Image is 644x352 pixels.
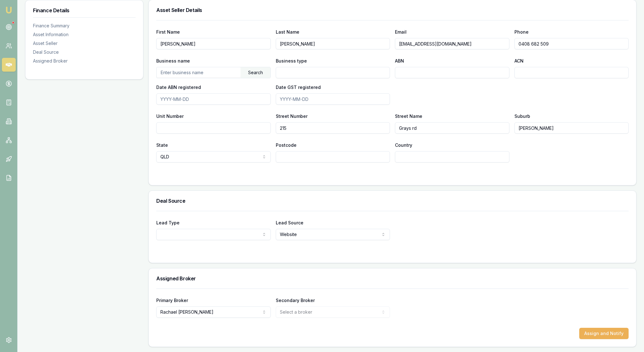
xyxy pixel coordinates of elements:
h3: Asset Seller Details [156,8,629,13]
div: Deal Source [33,49,136,55]
input: YYYY-MM-DD [156,93,271,105]
label: Secondary Broker [276,298,315,303]
label: Street Number [276,113,308,119]
div: Asset Seller [33,40,136,47]
div: Finance Summary [33,23,136,29]
input: YYYY-MM-DD [276,93,390,105]
h3: Finance Details [33,8,136,13]
label: Lead Type [156,220,180,225]
label: ABN [395,58,404,63]
label: Date GST registered [276,85,321,90]
label: Street Name [395,113,422,119]
label: Phone [514,29,529,35]
label: Date ABN registered [156,85,201,90]
label: Email [395,29,407,35]
label: ACN [514,58,524,63]
label: Primary Broker [156,298,188,303]
label: Lead Source [276,220,303,225]
label: Country [395,142,412,148]
label: Postcode [276,142,297,148]
label: Suburb [514,113,530,119]
div: Search [241,67,270,78]
div: Asset Information [33,31,136,38]
label: Business type [276,58,307,63]
label: State [156,142,168,148]
img: emu-icon-u.png [5,6,13,14]
label: Last Name [276,29,299,35]
label: First Name [156,29,180,35]
label: Business name [156,58,190,63]
button: Assign and Notify [579,328,629,339]
h3: Assigned Broker [156,276,629,281]
div: Assigned Broker [33,58,136,64]
h3: Deal Source [156,198,629,203]
input: Enter business name [157,67,241,77]
label: Unit Number [156,113,184,119]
